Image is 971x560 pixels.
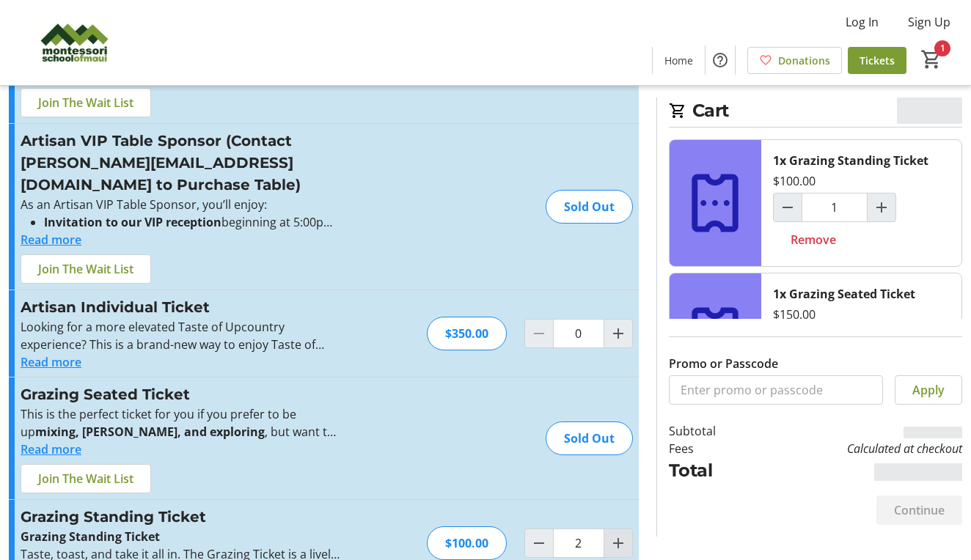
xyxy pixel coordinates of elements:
[754,440,962,457] td: Calculated at checkout
[427,317,507,350] div: $350.00
[21,196,341,213] p: As an Artisan VIP Table Sponsor, you’ll enjoy:
[669,422,754,440] td: Subtotal
[669,97,962,128] h2: Cart
[553,319,604,348] input: Artisan Individual Ticket Quantity
[897,97,962,124] span: $150.00
[664,53,693,68] span: Home
[773,285,915,303] div: 1x Grazing Seated Ticket
[846,13,879,31] span: Log In
[546,190,633,224] div: Sold Out
[21,318,341,353] p: Looking for a more elevated Taste of Upcountry experience? This is a brand-new way to enjoy Taste...
[38,260,133,278] span: Join The Wait List
[669,457,754,484] td: Total
[773,152,928,169] div: 1x Grazing Standing Ticket
[604,320,632,347] button: Increment by one
[21,506,341,528] h3: Grazing Standing Ticket
[802,193,868,222] input: Grazing Standing Ticket Quantity
[38,470,133,487] span: Join The Wait List
[44,214,221,230] strong: Invitation to our VIP reception
[669,375,883,405] input: Enter promo or passcode
[706,45,735,75] button: Help
[896,10,962,34] button: Sign Up
[21,130,341,196] h3: Artisan VIP Table Sponsor (Contact [PERSON_NAME][EMAIL_ADDRESS][DOMAIN_NAME] to Purchase Table)
[44,213,341,231] li: beginning at 5:00pm
[546,421,633,455] div: Sold Out
[21,231,81,248] button: Read more
[525,529,553,557] button: Decrement by one
[669,440,754,457] td: Fees
[791,231,836,248] span: Remove
[21,383,341,405] h3: Grazing Seated Ticket
[21,88,151,117] button: Join The Wait List
[868,194,895,221] button: Increment by one
[21,528,160,545] strong: Grazing Standing Ticket
[895,375,962,405] button: Apply
[778,53,830,68] span: Donations
[747,47,842,74] a: Donations
[773,225,854,254] button: Remove
[912,381,945,399] span: Apply
[35,424,265,440] strong: mixing, [PERSON_NAME], and exploring
[21,464,151,493] button: Join The Wait List
[427,526,507,560] div: $100.00
[669,355,778,372] label: Promo or Passcode
[9,6,139,79] img: Montessori School of Maui's Logo
[553,528,604,558] input: Grazing Standing Ticket Quantity
[774,194,802,221] button: Decrement by one
[21,441,81,458] button: Read more
[848,47,906,74] a: Tickets
[908,13,950,31] span: Sign Up
[653,47,705,74] a: Home
[773,172,816,190] div: $100.00
[38,94,133,111] span: Join The Wait List
[21,254,151,284] button: Join The Wait List
[834,10,890,34] button: Log In
[21,296,341,318] h3: Artisan Individual Ticket
[773,306,816,323] div: $150.00
[21,353,81,371] button: Read more
[860,53,895,68] span: Tickets
[918,46,945,73] button: Cart
[604,529,632,557] button: Increment by one
[21,405,341,441] p: This is the perfect ticket for you if you prefer to be up , but want to ensure you have a when yo...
